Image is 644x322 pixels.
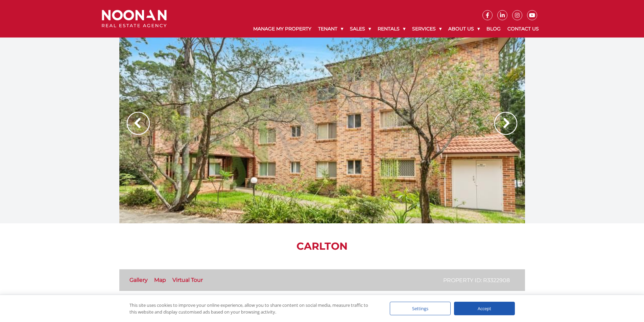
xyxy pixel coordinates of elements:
a: About Us [445,20,483,38]
a: Gallery [129,277,148,283]
a: Services [409,20,445,38]
h1: CARLTON [119,240,525,252]
div: This site uses cookies to improve your online experience, allow you to share content on social me... [129,302,376,315]
img: Noonan Real Estate Agency [102,10,167,28]
a: Rentals [374,20,409,38]
div: Settings [390,302,451,315]
a: Contact Us [504,20,542,38]
div: Accept [454,302,515,315]
img: Arrow slider [127,112,150,135]
a: Sales [347,20,374,38]
a: Manage My Property [250,20,315,38]
a: Tenant [315,20,347,38]
p: Property ID: R3322908 [443,276,510,284]
a: Blog [483,20,504,38]
a: Map [154,277,166,283]
img: Arrow slider [494,112,517,135]
a: Virtual Tour [172,277,203,283]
